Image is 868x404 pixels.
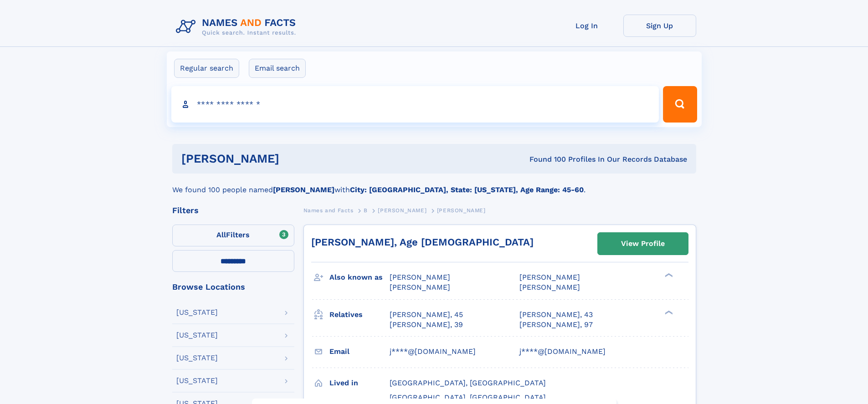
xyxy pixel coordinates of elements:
[176,354,218,362] div: [US_STATE]
[390,283,450,291] span: [PERSON_NAME]
[663,272,673,278] div: ❯
[181,153,405,164] h1: [PERSON_NAME]
[519,320,593,330] a: [PERSON_NAME], 97
[390,310,463,320] a: [PERSON_NAME], 45
[364,207,368,214] span: B
[519,283,580,291] span: [PERSON_NAME]
[329,270,390,285] h3: Also known as
[172,283,294,291] div: Browse Locations
[378,205,426,216] a: [PERSON_NAME]
[519,273,580,281] span: [PERSON_NAME]
[176,332,218,339] div: [US_STATE]
[171,86,659,123] input: search input
[249,59,306,78] label: Email search
[663,86,697,123] button: Search Button
[404,154,687,164] div: Found 100 Profiles In Our Records Database
[390,378,546,387] span: [GEOGRAPHIC_DATA], [GEOGRAPHIC_DATA]
[172,174,696,195] div: We found 100 people named with .
[364,205,368,216] a: B
[390,393,546,402] span: [GEOGRAPHIC_DATA], [GEOGRAPHIC_DATA]
[176,309,218,316] div: [US_STATE]
[172,206,294,215] div: Filters
[176,377,218,384] div: [US_STATE]
[390,273,450,281] span: [PERSON_NAME]
[519,310,593,320] a: [PERSON_NAME], 43
[311,236,534,248] a: [PERSON_NAME], Age [DEMOGRAPHIC_DATA]
[174,59,239,78] label: Regular search
[216,230,226,239] span: All
[273,185,334,194] b: [PERSON_NAME]
[329,344,390,359] h3: Email
[172,225,294,246] label: Filters
[390,320,463,330] a: [PERSON_NAME], 39
[623,15,696,37] a: Sign Up
[621,233,665,254] div: View Profile
[329,375,390,391] h3: Lived in
[663,309,673,315] div: ❯
[350,185,584,194] b: City: [GEOGRAPHIC_DATA], State: [US_STATE], Age Range: 45-60
[329,307,390,322] h3: Relatives
[437,207,486,214] span: [PERSON_NAME]
[172,15,303,39] img: Logo Names and Facts
[303,205,354,216] a: Names and Facts
[550,15,623,37] a: Log In
[598,233,688,255] a: View Profile
[378,207,426,214] span: [PERSON_NAME]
